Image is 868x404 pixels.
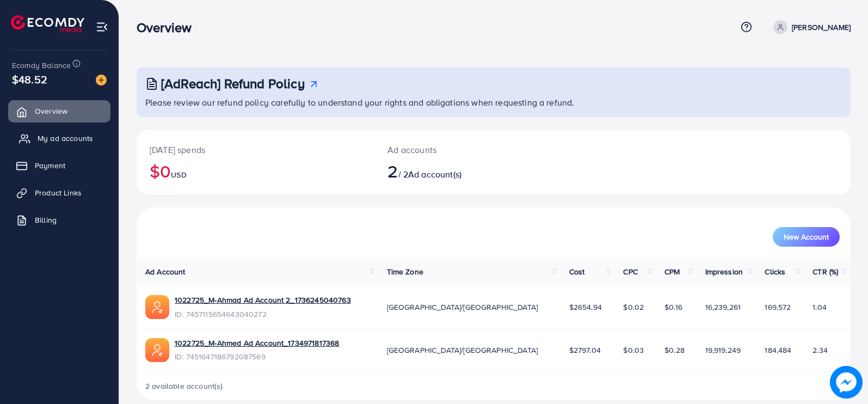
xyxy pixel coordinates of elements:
span: $0.16 [664,302,682,313]
span: $0.03 [623,345,644,356]
a: Payment [8,155,110,176]
span: $2797.04 [569,345,601,356]
span: New Account [784,233,829,241]
span: $0.28 [664,345,685,356]
span: $48.52 [12,71,47,87]
span: 169,572 [765,302,791,313]
span: Ecomdy Balance [12,60,71,71]
span: Clicks [765,266,785,277]
span: My ad accounts [38,133,93,144]
span: USD [171,169,186,180]
span: CPC [623,266,637,277]
span: Ad account(s) [408,168,461,180]
span: [GEOGRAPHIC_DATA]/[GEOGRAPHIC_DATA] [387,302,538,313]
span: Payment [35,160,65,171]
span: Overview [35,106,67,117]
img: image [830,366,862,398]
span: Ad Account [145,266,186,277]
span: 2 available account(s) [145,381,223,391]
span: 184,484 [765,345,791,356]
p: [PERSON_NAME] [792,21,851,34]
img: logo [11,15,84,32]
img: ic-ads-acc.e4c84228.svg [145,295,169,319]
a: 1022725_M-Ahmed Ad Account_1734971817368 [175,338,339,348]
span: ID: 7457115654643040272 [175,309,351,320]
span: $0.02 [623,302,644,313]
h2: $0 [150,161,361,181]
p: Ad accounts [387,143,540,156]
span: 16,239,261 [705,302,741,313]
span: Impression [705,266,743,277]
button: New Account [773,227,840,247]
h3: [AdReach] Refund Policy [161,76,305,91]
h3: Overview [137,20,200,35]
span: Time Zone [387,266,423,277]
a: Billing [8,209,110,231]
span: 19,919,249 [705,345,741,356]
a: My ad accounts [8,127,110,149]
span: Billing [35,215,57,225]
img: ic-ads-acc.e4c84228.svg [145,338,169,362]
span: [GEOGRAPHIC_DATA]/[GEOGRAPHIC_DATA] [387,345,538,356]
span: CTR (%) [812,266,838,277]
img: image [96,75,107,85]
span: ID: 7451647186792087569 [175,351,339,362]
span: Cost [569,266,585,277]
h2: / 2 [387,161,540,181]
span: Product Links [35,187,82,198]
a: 1022725_M-Ahmad Ad Account 2_1736245040763 [175,295,351,305]
a: Overview [8,100,110,122]
span: 2.34 [812,345,828,356]
span: 1.04 [812,302,827,313]
span: $2654.94 [569,302,602,313]
img: menu [96,21,108,33]
span: CPM [664,266,680,277]
a: [PERSON_NAME] [769,20,851,34]
p: [DATE] spends [150,143,361,156]
a: Product Links [8,182,110,204]
span: 2 [387,158,398,183]
p: Please review our refund policy carefully to understand your rights and obligations when requesti... [145,96,844,109]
